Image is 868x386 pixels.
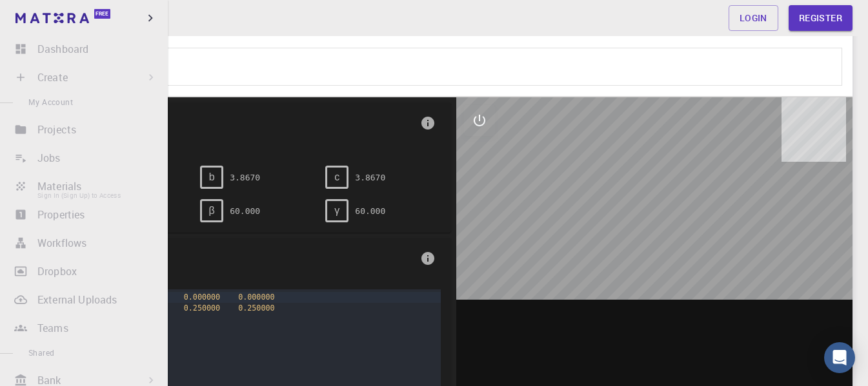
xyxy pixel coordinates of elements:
span: 0.250000 [238,304,274,313]
span: 0.250000 [184,304,220,313]
span: 0.000000 [184,293,220,302]
span: γ [334,205,339,217]
pre: 60.000 [355,200,385,222]
span: b [209,171,215,183]
span: My Account [28,97,73,107]
pre: 3.8670 [355,166,385,189]
a: Register [789,5,853,31]
p: No description [76,60,836,73]
span: c [334,171,339,183]
span: Basis [75,248,415,269]
p: (Read Only) [70,35,842,48]
pre: 60.000 [230,200,260,222]
span: FCC [75,133,415,145]
pre: 3.8670 [230,166,260,189]
button: info [415,246,441,271]
span: β [209,205,215,217]
span: Shared [28,347,54,358]
a: Login [729,5,778,31]
span: 0.000000 [238,293,274,302]
div: Open Intercom Messenger [824,342,855,373]
span: Lattice [75,113,415,133]
img: logo [15,13,89,23]
button: info [415,110,441,136]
